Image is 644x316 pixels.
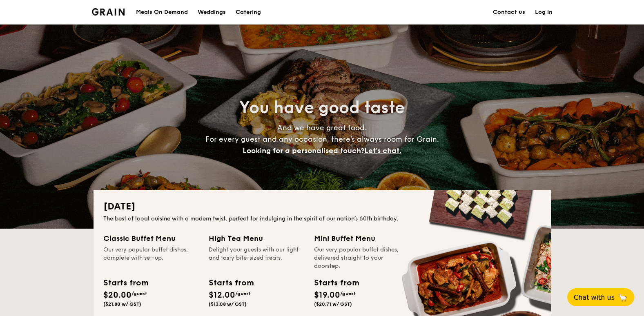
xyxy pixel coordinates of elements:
[364,146,401,155] span: Let's chat.
[209,277,253,289] div: Starts from
[103,215,541,223] div: The best of local cuisine with a modern twist, perfect for indulging in the spirit of our nation’...
[92,8,125,16] a: Logotype
[209,233,304,244] div: High Tea Menu
[314,301,352,307] span: ($20.71 w/ GST)
[103,301,141,307] span: ($21.80 w/ GST)
[314,277,359,289] div: Starts from
[103,277,148,289] div: Starts from
[209,246,304,270] div: Delight your guests with our light and tasty bite-sized treats.
[235,291,251,296] span: /guest
[567,288,634,306] button: Chat with us🦙
[103,233,199,244] div: Classic Buffet Menu
[209,290,235,300] span: $12.00
[314,233,410,244] div: Mini Buffet Menu
[131,291,147,296] span: /guest
[209,301,247,307] span: ($13.08 w/ GST)
[314,290,340,300] span: $19.00
[92,8,125,16] img: Grain
[574,294,615,301] span: Chat with us
[340,291,356,296] span: /guest
[103,200,541,213] h2: [DATE]
[618,293,628,302] span: 🦙
[103,290,131,300] span: $20.00
[314,246,410,270] div: Our very popular buffet dishes, delivered straight to your doorstep.
[103,246,199,270] div: Our very popular buffet dishes, complete with set-up.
